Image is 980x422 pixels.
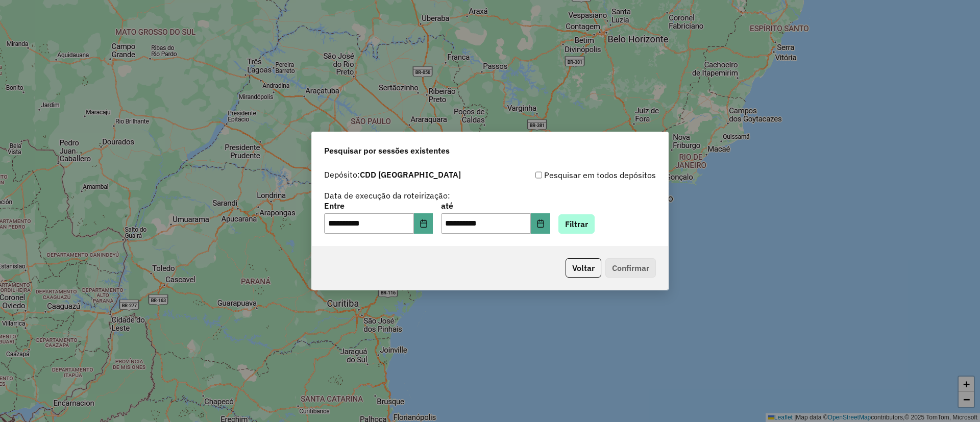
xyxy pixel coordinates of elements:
label: Data de execução da roteirização: [324,189,450,202]
label: até [441,200,550,212]
label: Depósito: [324,168,461,181]
label: Entre [324,200,433,212]
span: Pesquisar por sessões existentes [324,144,450,157]
button: Filtrar [558,214,595,234]
strong: CDD [GEOGRAPHIC_DATA] [360,169,461,180]
div: Pesquisar em todos depósitos [490,169,656,181]
button: Voltar [566,258,601,278]
button: Choose Date [414,213,433,234]
button: Choose Date [531,213,550,234]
